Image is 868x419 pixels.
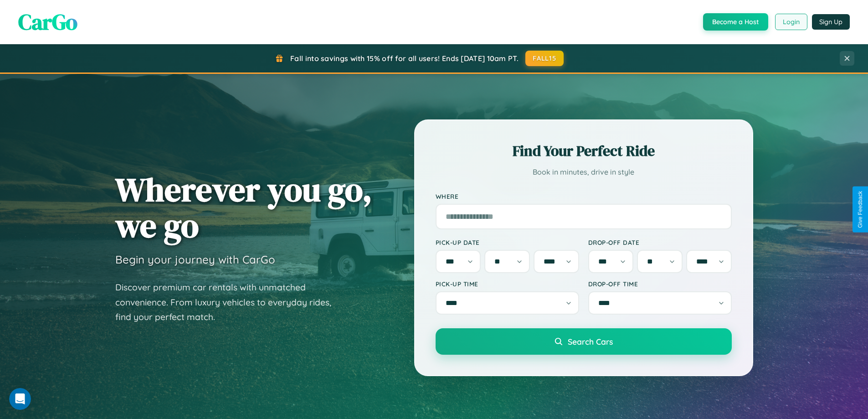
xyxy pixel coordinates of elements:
p: Book in minutes, drive in style [436,166,732,179]
button: Become a Host [703,13,768,31]
label: Drop-off Date [588,238,732,246]
button: Search Cars [436,328,732,355]
button: Sign Up [812,14,850,30]
label: Drop-off Time [588,280,732,288]
button: FALL15 [525,51,564,66]
label: Pick-up Date [436,238,579,246]
label: Pick-up Time [436,280,579,288]
div: Give Feedback [857,191,863,228]
span: CarGo [18,7,77,37]
h2: Find Your Perfect Ride [436,141,732,161]
h3: Begin your journey with CarGo [115,253,275,266]
p: Discover premium car rentals with unmatched convenience. From luxury vehicles to everyday rides, ... [115,280,343,325]
label: Where [436,192,732,200]
button: Login [775,14,807,30]
span: Search Cars [568,336,613,347]
iframe: Intercom live chat [9,388,31,410]
h1: Wherever you go, we go [115,171,372,243]
span: Fall into savings with 15% off for all users! Ends [DATE] 10am PT. [290,54,519,63]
